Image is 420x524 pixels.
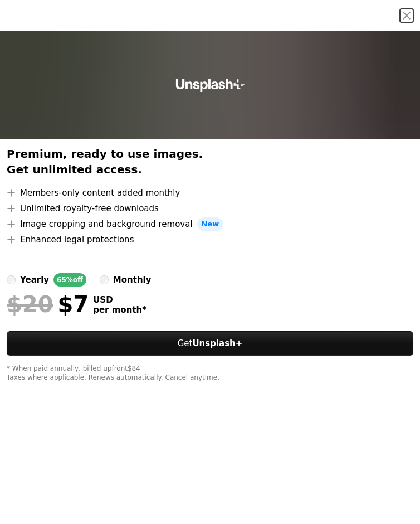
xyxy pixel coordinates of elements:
li: Members-only content added monthly [7,186,413,200]
li: Image cropping and background removal [7,217,413,231]
li: Enhanced legal protections [7,233,413,246]
span: per month * [93,305,146,315]
input: monthly [100,275,109,284]
strong: Unsplash+ [192,338,242,348]
div: $7 [7,291,89,318]
span: USD [93,295,146,305]
li: Unlimited royalty-free downloads [7,202,413,215]
div: 65% off [53,273,86,287]
input: yearly65%off [7,275,16,284]
button: GetUnsplash+ [7,331,413,356]
span: New [197,217,224,231]
div: yearly [20,273,49,287]
div: monthly [113,273,152,287]
div: * When paid annually, billed upfront $84 Taxes where applicable. Renews automatically. Cancel any... [7,365,413,382]
h2: Premium, ready to use images. Get unlimited access. [7,146,413,177]
span: $20 [7,291,53,318]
